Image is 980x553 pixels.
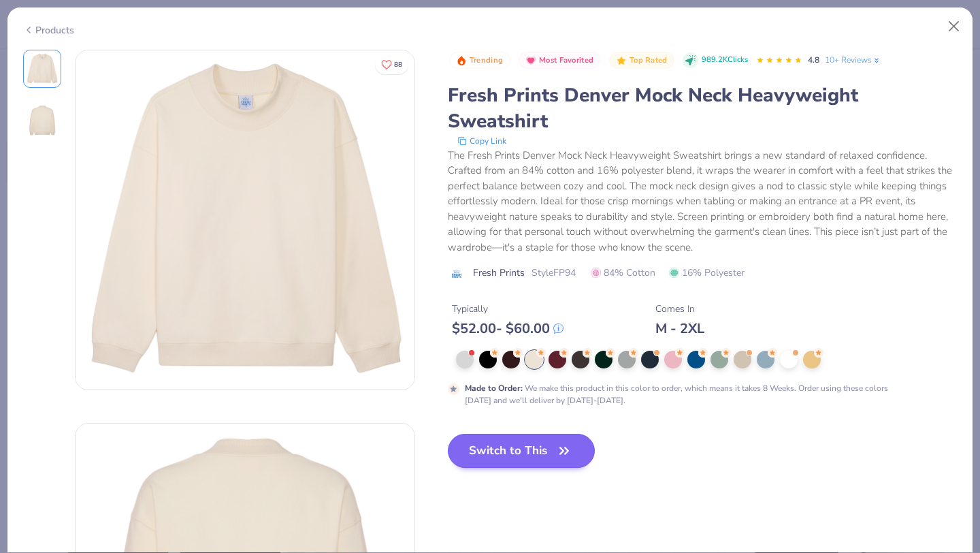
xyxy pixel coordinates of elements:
[453,134,510,148] button: copy to clipboard
[465,383,523,394] strong: Made to Order :
[448,268,466,279] img: brand logo
[525,55,536,66] img: Most Favorited sort
[449,52,510,69] button: Badge Button
[808,54,819,65] span: 4.8
[375,54,408,74] button: Like
[465,382,896,407] div: We make this product in this color to order, which means it takes 8 Weeks. Order using these colo...
[394,61,402,68] span: 88
[448,434,595,468] button: Switch to This
[539,57,593,64] span: Most Favorited
[941,14,967,39] button: Close
[616,55,627,66] img: Top Rated sort
[26,52,59,85] img: Front
[702,54,748,66] span: 989.2K Clicks
[473,266,525,280] span: Fresh Prints
[825,54,881,66] a: 10+ Reviews
[669,266,745,280] span: 16% Polyester
[655,320,704,337] div: M - 2XL
[470,57,503,64] span: Trending
[76,50,414,390] img: Front
[26,104,59,137] img: Back
[609,52,674,69] button: Badge Button
[448,82,958,134] div: Fresh Prints Denver Mock Neck Heavyweight Sweatshirt
[655,302,704,316] div: Comes In
[532,266,576,280] span: Style FP94
[756,50,802,72] div: 4.8 Stars
[448,148,958,255] div: The Fresh Prints Denver Mock Neck Heavyweight Sweatshirt brings a new standard of relaxed confide...
[23,23,74,37] div: Products
[519,52,601,69] button: Badge Button
[452,302,563,316] div: Typically
[452,320,563,337] div: $ 52.00 - $ 60.00
[591,266,655,280] span: 84% Cotton
[630,57,668,64] span: Top Rated
[456,55,467,66] img: Trending sort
